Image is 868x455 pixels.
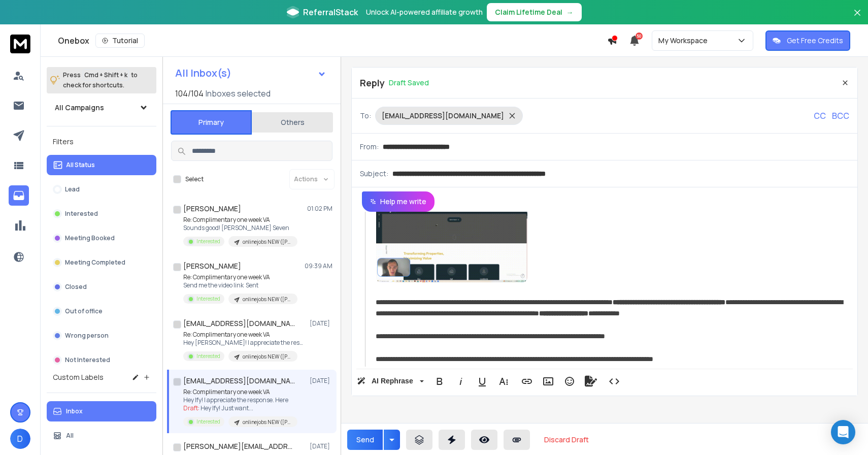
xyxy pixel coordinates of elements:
p: Press to check for shortcuts. [63,70,138,90]
p: 09:39 AM [305,262,332,270]
button: D [10,429,30,449]
button: Help me write [362,191,435,212]
p: To: [360,111,371,121]
p: 01:02 PM [307,205,332,213]
button: Inbox [47,401,156,421]
button: Claim Lifetime Deal→ [487,3,582,21]
button: Discard Draft [536,430,597,450]
button: Insert Image (⌘P) [539,371,558,392]
button: Lead [47,179,156,200]
p: Send me the video link Sent [183,281,297,289]
button: All Inbox(s) [167,63,335,83]
p: [DATE] [310,319,332,328]
button: All Status [47,155,156,175]
button: Wrong person [47,326,156,346]
h3: Inboxes selected [206,87,271,100]
label: Select [185,175,204,183]
button: Tutorial [95,34,145,48]
p: Reply [360,76,385,90]
p: Inbox [66,407,83,415]
button: Emoticons [560,371,579,392]
h1: All Campaigns [55,103,104,113]
button: Bold (⌘B) [430,371,449,392]
button: Not Interested [47,350,156,370]
p: Meeting Completed [65,258,125,267]
h1: [PERSON_NAME] [183,204,241,214]
p: onlinejobs NEW ([PERSON_NAME] add to this one) [243,418,291,426]
p: CC [814,110,826,122]
p: Lead [65,185,80,193]
h3: Custom Labels [53,372,104,382]
span: → [566,7,574,17]
button: More Text [494,371,513,392]
p: Subject: [360,169,388,179]
p: [DATE] [310,442,332,450]
p: Sounds good! [PERSON_NAME] Seven [183,224,297,232]
button: Get Free Credits [765,30,850,51]
button: Code View [605,371,624,392]
p: Re: Complimentary one week VA [183,273,297,281]
p: Closed [65,283,87,291]
p: Meeting Booked [65,234,115,242]
p: All Status [66,161,95,169]
p: Interested [196,352,220,360]
p: BCC [832,110,849,122]
p: Get Free Credits [787,36,843,46]
button: Others [252,111,333,134]
p: Re: Complimentary one week VA [183,216,297,224]
button: Meeting Completed [47,252,156,273]
button: Signature [581,371,600,392]
p: Re: Complimentary one week VA [183,331,305,339]
button: Close banner [851,6,864,30]
p: Hey Ify! I appreciate the response. Here [183,396,297,404]
p: onlinejobs NEW ([PERSON_NAME] add to this one) [243,353,291,361]
p: All [66,432,74,440]
button: Italic (⌘I) [451,371,471,392]
p: Interested [196,295,220,303]
p: onlinejobs NEW ([PERSON_NAME] add to this one) [243,296,291,303]
p: Interested [196,238,220,245]
button: Out of office [47,301,156,321]
button: All Campaigns [47,97,156,118]
span: 50 [636,32,643,40]
p: My Workspace [658,36,712,46]
span: Draft: [183,404,199,412]
button: Underline (⌘U) [473,371,492,392]
button: All [47,426,156,446]
p: Not Interested [65,356,110,364]
button: Closed [47,277,156,297]
button: Meeting Booked [47,228,156,248]
p: Wrong person [65,332,109,340]
p: onlinejobs NEW ([PERSON_NAME] add to this one) [243,238,291,246]
span: Cmd + Shift + k [83,69,129,81]
button: Interested [47,204,156,224]
span: Hey Ify! Just want ... [201,404,253,412]
div: Open Intercom Messenger [831,420,855,444]
button: Primary [171,110,252,135]
span: AI Rephrase [370,377,415,385]
h3: Filters [47,135,156,149]
h1: [EMAIL_ADDRESS][DOMAIN_NAME] [183,376,295,386]
p: Draft Saved [389,78,429,88]
h1: All Inbox(s) [175,68,231,78]
span: 104 / 104 [175,87,204,100]
button: AI Rephrase [355,371,426,392]
p: [EMAIL_ADDRESS][DOMAIN_NAME] [382,111,504,121]
div: Onebox [58,34,607,48]
h1: [PERSON_NAME] [183,261,241,271]
p: [DATE] [310,377,332,385]
p: From: [360,142,379,152]
p: Interested [65,210,98,218]
h1: [EMAIL_ADDRESS][DOMAIN_NAME] [183,318,295,329]
h1: [PERSON_NAME][EMAIL_ADDRESS][DOMAIN_NAME] [183,441,295,451]
button: Send [347,430,383,450]
button: Insert Link (⌘K) [517,371,537,392]
span: ReferralStack [303,6,358,18]
p: Hey [PERSON_NAME]! I appreciate the response [183,339,305,347]
p: Interested [196,418,220,426]
p: Unlock AI-powered affiliate growth [366,7,483,17]
p: Re: Complimentary one week VA [183,388,297,396]
p: Out of office [65,307,103,315]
